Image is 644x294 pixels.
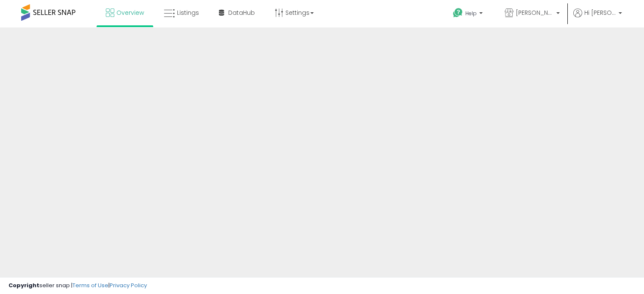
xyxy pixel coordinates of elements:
span: Listings [177,8,199,17]
div: seller snap | | [8,282,147,290]
span: Hi [PERSON_NAME] [584,8,616,17]
a: Hi [PERSON_NAME] [573,8,622,27]
span: DataHub [228,8,255,17]
span: [PERSON_NAME] Beauty [516,8,554,17]
a: Terms of Use [72,281,108,289]
a: Help [446,1,491,27]
a: Privacy Policy [110,281,147,289]
span: Help [465,10,477,17]
strong: Copyright [8,281,39,289]
i: Get Help [453,8,463,18]
span: Overview [116,8,144,17]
